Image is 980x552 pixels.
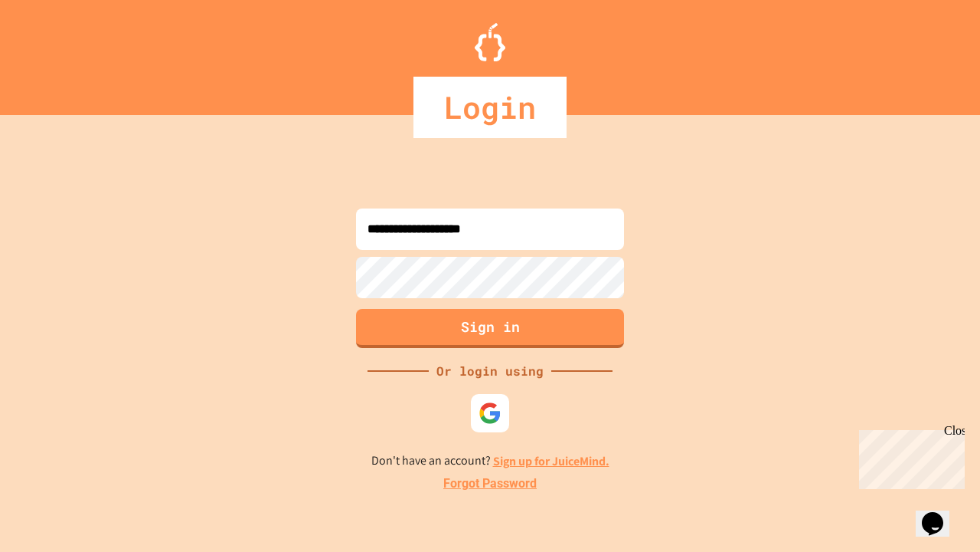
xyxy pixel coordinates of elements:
img: Logo.svg [475,23,505,61]
div: Chat with us now!Close [6,6,106,97]
iframe: chat widget [916,491,965,537]
a: Sign up for JuiceMind. [493,453,609,469]
a: Forgot Password [443,475,537,493]
button: Sign in [356,309,624,348]
div: Login [413,77,567,138]
p: Don't have an account? [371,452,609,471]
iframe: chat widget [853,424,965,489]
div: Or login using [429,362,551,380]
img: google-icon.svg [479,402,501,425]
